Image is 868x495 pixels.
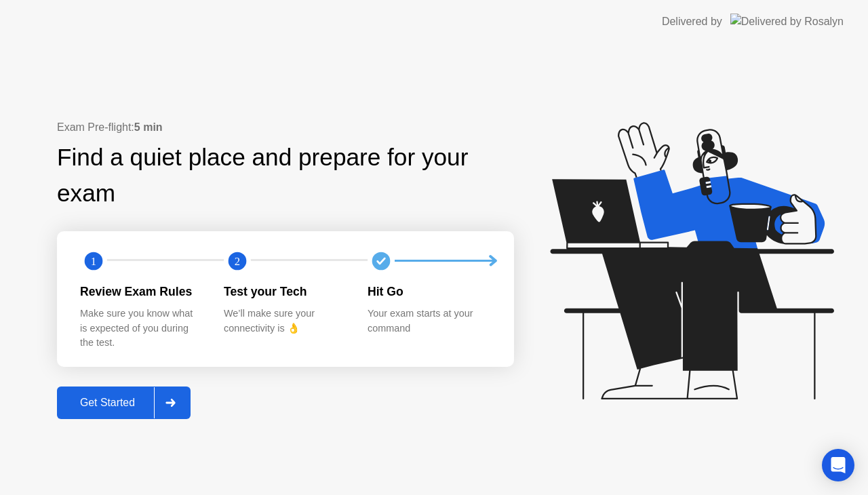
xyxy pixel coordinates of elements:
div: We’ll make sure your connectivity is 👌 [224,306,346,336]
button: Get Started [57,387,191,419]
div: Test your Tech [224,283,346,300]
b: 5 min [134,121,163,133]
div: Review Exam Rules [80,283,202,300]
div: Open Intercom Messenger [822,449,854,481]
img: Delivered by Rosalyn [730,14,844,29]
div: Find a quiet place and prepare for your exam [57,140,514,212]
div: Make sure you know what is expected of you during the test. [80,306,202,351]
div: Delivered by [662,14,722,30]
div: Get Started [61,397,154,409]
div: Exam Pre-flight: [57,119,514,136]
div: Your exam starts at your command [368,306,490,336]
text: 2 [235,254,240,267]
text: 1 [91,254,96,267]
div: Hit Go [368,283,490,300]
